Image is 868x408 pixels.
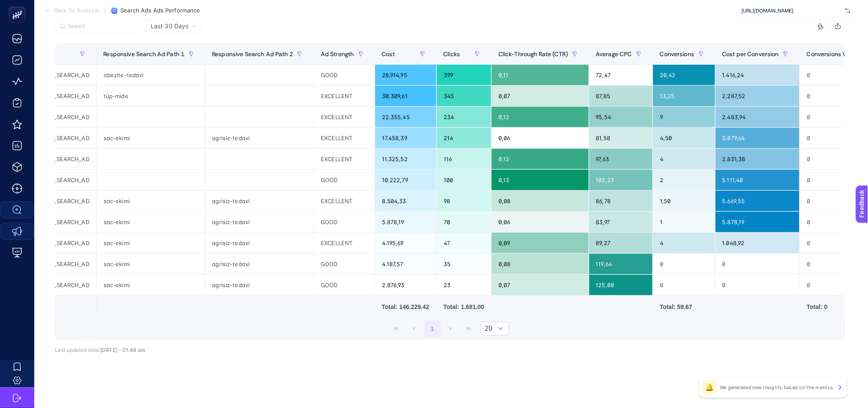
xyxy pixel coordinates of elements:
div: 2 [653,170,715,190]
span: Conversions Value [807,51,858,57]
div: GOOD [314,212,375,232]
div: 20,42 [653,65,715,85]
div: agrisiz-tedavi [206,233,314,253]
div: 0,11 [492,65,588,85]
div: sac-ekimi [97,191,205,211]
div: agrisiz-tedavi [206,275,314,295]
div: 102,23 [589,170,653,190]
div: EXCELLENT [314,86,375,106]
span: Average CPC [596,51,632,57]
div: 13,25 [653,86,715,106]
span: Last updated date: [55,347,100,353]
div: obezite-tedavi [97,65,205,85]
div: EXCELLENT [314,149,375,169]
span: Cost per Conversion [722,51,779,57]
div: 🔔 [703,381,716,394]
div: 8.504,33 [375,191,436,211]
div: 5.878,19 [375,212,436,232]
div: GOOD [314,65,375,85]
div: 72,47 [589,65,653,85]
div: 1.048,92 [716,233,800,253]
div: 1 [653,212,715,232]
div: 83,97 [589,212,653,232]
div: 97,63 [589,149,653,169]
div: agrisiz-tedavi [206,191,314,211]
span: Ad Strength [321,51,354,57]
div: GOOD [314,170,375,190]
div: 100 [437,170,491,190]
div: 0 [716,275,800,295]
div: 70 [437,212,491,232]
div: 10.222,79 [375,170,436,190]
span: Conversions [660,51,695,57]
div: 2.876,93 [375,275,436,295]
div: 81,58 [589,128,653,148]
div: 119,64 [589,254,653,274]
div: 89,27 [589,233,653,253]
span: Search Ads Ads Performance [120,7,200,14]
div: Total: 59.67 [660,303,708,311]
div: 399 [437,65,491,85]
div: sac-ekimi [97,128,205,148]
div: EXCELLENT [314,107,375,127]
div: EXCELLENT [314,128,375,148]
div: EXCELLENT [314,233,375,253]
div: 0,06 [492,128,588,148]
div: Total: 1.681.00 [444,303,484,311]
div: 0 [653,275,715,295]
div: 35 [437,254,491,274]
span: [DATE]・01:48 am [100,347,145,353]
div: 98 [437,191,491,211]
div: 2.831,38 [716,149,800,169]
div: 0,13 [492,170,588,190]
div: 5.111,40 [716,170,800,190]
div: 11.325,52 [375,149,436,169]
div: Total: 146.229.42 [382,303,430,311]
div: 86,78 [589,191,653,211]
div: 0,09 [492,233,588,253]
span: Feedback [5,3,33,9]
div: sac-ekimi [97,212,205,232]
div: 214 [437,128,491,148]
div: 0,06 [492,212,588,232]
div: 9 [653,107,715,127]
div: 0,07 [492,275,588,295]
div: 345 [437,86,491,106]
span: Responsive Search Ad Path 2 [212,51,293,57]
div: agrisiz-tedavi [206,212,314,232]
div: sac-ekimi [97,233,205,253]
div: Last 30 Days [55,33,845,353]
span: Responsive Search Ad Path 1 [104,51,185,57]
div: agrisiz-tedavi [206,128,314,148]
div: agrisiz-tedavi [206,254,314,274]
div: 4 [653,233,715,253]
div: 0,12 [492,107,588,127]
span: Clicks [444,51,460,57]
div: 4 [653,149,715,169]
div: sac-ekimi [97,254,205,274]
img: svg%3e [845,6,850,15]
div: 47 [437,233,491,253]
span: / [104,7,106,14]
div: 17.458,39 [375,128,436,148]
div: EXCELLENT [314,191,375,211]
div: 0,08 [492,191,588,211]
div: 30.309,61 [375,86,436,106]
div: tüp-mide [97,86,205,106]
div: 1,50 [653,191,715,211]
div: 4.187,57 [375,254,436,274]
span: Cost [382,51,395,57]
span: Rows per page [481,322,492,335]
div: 116 [437,149,491,169]
div: GOOD [314,275,375,295]
div: 125,08 [589,275,653,295]
div: 2.483,94 [716,107,800,127]
div: 0 [653,254,715,274]
div: 4,50 [653,128,715,148]
button: 1 [424,321,441,337]
div: sac-ekimi [97,275,205,295]
div: 0,12 [492,149,588,169]
div: 87,85 [589,86,653,106]
div: 28.914,95 [375,65,436,85]
div: 22.355,45 [375,107,436,127]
